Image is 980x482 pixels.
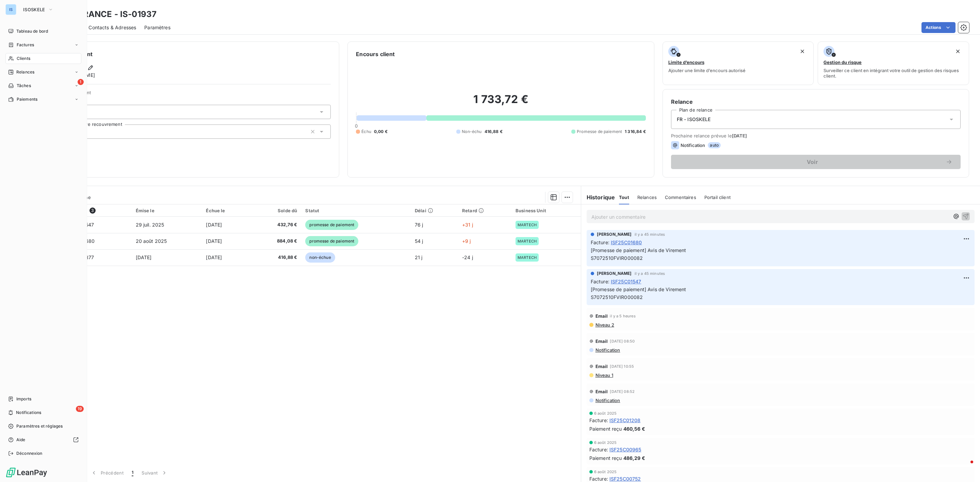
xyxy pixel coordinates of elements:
span: [DATE] [206,222,222,228]
span: 6 août 2025 [594,470,617,474]
span: [Promesse de paiement] Avis de Virement S7072510FVIR000082 [591,286,686,300]
span: 416,88 € [255,254,297,261]
span: 0 [355,123,358,129]
h6: Encours client [356,50,395,58]
span: Ajouter une limite d’encours autorisé [668,68,746,73]
span: MARTECH [518,223,537,227]
span: Paiements [17,96,37,102]
span: 1 [78,79,84,85]
button: Limite d’encoursAjouter une limite d’encours autorisé [663,41,814,85]
span: 0,00 € [374,129,388,135]
button: 1 [128,466,137,480]
span: Non-échu [462,129,481,135]
span: 76 j [415,222,423,228]
h6: Relance [671,98,961,106]
span: ISF25C00965 [609,446,641,453]
span: Aide [16,437,26,443]
span: +31 j [462,222,473,228]
span: Prochaine relance prévue le [671,133,961,138]
span: 460,56 € [623,425,645,432]
div: Statut [305,208,407,213]
button: Actions [921,22,955,33]
span: [PERSON_NAME] [597,270,632,277]
span: il y a 45 minutes [635,232,665,236]
span: Paiement reçu [589,454,622,462]
span: Paiement reçu [589,425,622,432]
span: Imports [16,396,31,402]
span: Gestion du risque [823,60,862,65]
span: Limite d’encours [668,60,704,65]
span: Niveau 1 [595,372,613,378]
span: 29 juil. 2025 [136,222,164,228]
h6: Informations client [41,50,331,58]
span: [DATE] [206,254,222,260]
iframe: Intercom live chat [957,459,973,475]
span: Niveau 2 [595,322,614,328]
span: ISOSKELE [23,7,45,12]
span: 884,08 € [255,238,297,245]
div: Business Unit [516,208,577,213]
span: il y a 5 heures [610,314,635,318]
span: 1 316,84 € [625,129,646,135]
span: 486,29 € [623,454,645,462]
span: FR - ISOSKELE [677,116,711,123]
span: Voir [679,159,946,165]
span: Facture : [591,239,609,246]
span: Paramètres [144,24,170,31]
h3: CMI FRANCE - IS-01937 [60,8,157,20]
span: [DATE] [206,238,222,244]
span: Déconnexion [16,450,43,456]
span: Tableau de bord [16,28,48,34]
span: Tout [619,195,629,200]
span: non-échue [305,252,335,263]
span: Tâches [17,83,31,89]
span: Factures [17,42,34,48]
span: ISF25C01208 [609,417,641,424]
span: 416,88 € [485,129,503,135]
span: -24 j [462,254,473,260]
span: MARTECH [518,239,537,243]
button: Suivant [137,466,172,480]
span: [DATE] [732,133,747,138]
span: [DATE] 08:50 [610,339,635,343]
span: [Promesse de paiement] Avis de Virement S7072510FVIR000082 [591,247,686,261]
img: Logo LeanPay [5,467,48,478]
span: promesse de paiement [305,220,358,230]
span: 432,76 € [255,221,297,228]
span: Promesse de paiement [577,129,622,135]
span: Portail client [704,195,731,200]
span: 6 août 2025 [594,411,617,415]
span: Notification [595,347,620,353]
div: Émise le [136,208,198,213]
span: Facture : [589,417,608,424]
span: il y a 45 minutes [635,271,665,276]
span: ISF25C01680 [611,239,642,246]
span: [PERSON_NAME] [597,231,632,237]
span: Surveiller ce client en intégrant votre outil de gestion des risques client. [823,68,963,79]
h2: 1 733,72 € [356,93,646,113]
span: Propriétés Client [55,90,331,99]
span: Notification [681,143,705,148]
span: 19 [76,406,84,412]
div: IS [5,4,16,15]
div: Référence [64,207,128,214]
span: Facture : [591,278,609,285]
div: Délai [415,208,454,213]
span: Paramètres et réglages [16,423,63,429]
span: 20 août 2025 [136,238,167,244]
span: [DATE] [136,254,152,260]
button: Voir [671,155,961,169]
span: [DATE] 10:55 [610,364,634,368]
span: Email [595,338,608,344]
span: Clients [17,55,30,62]
span: Relances [637,195,657,200]
div: Solde dû [255,208,297,213]
span: +9 j [462,238,471,244]
button: Précédent [86,466,128,480]
span: ISF25C01547 [611,278,641,285]
span: Relances [16,69,34,75]
button: Gestion du risqueSurveiller ce client en intégrant votre outil de gestion des risques client. [818,41,969,85]
span: auto [708,142,721,148]
span: Échu [361,129,371,135]
span: 21 j [415,254,423,260]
